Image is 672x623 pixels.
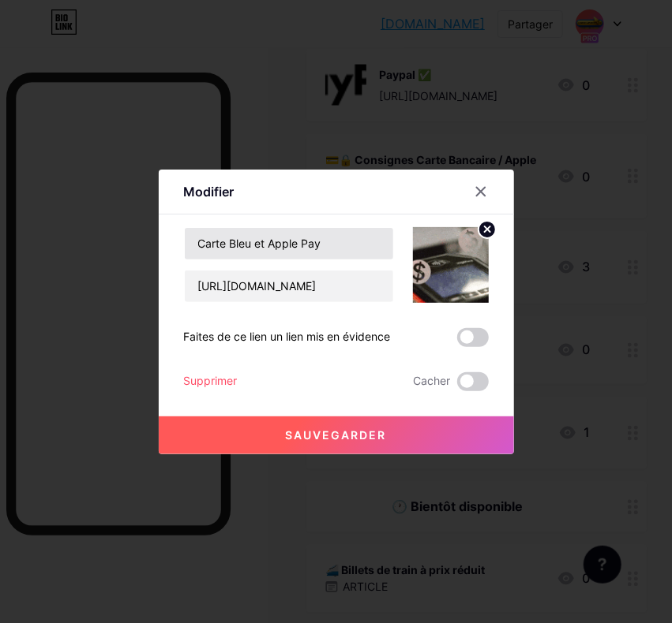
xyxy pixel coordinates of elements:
font: Modifier [184,184,235,200]
button: Sauvegarder [159,416,514,454]
font: Faites de ce lien un lien mis en évidence [184,330,391,343]
font: Supprimer [184,374,238,387]
img: lien_vignette [413,227,489,303]
input: Titre [185,228,393,259]
font: Cacher [414,374,451,387]
font: Sauvegarder [286,428,387,442]
input: URL [185,270,393,302]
